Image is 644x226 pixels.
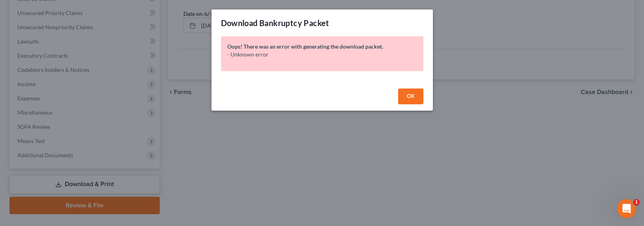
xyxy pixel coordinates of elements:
iframe: Intercom live chat [617,199,636,218]
span: OK [407,93,415,100]
b: Oops! There was an error with generating the download packet. [227,43,383,50]
h3: Download Bankruptcy Packet [221,17,329,28]
p: - Unknown error [227,51,417,58]
button: OK [398,89,423,104]
span: 1 [633,199,640,205]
